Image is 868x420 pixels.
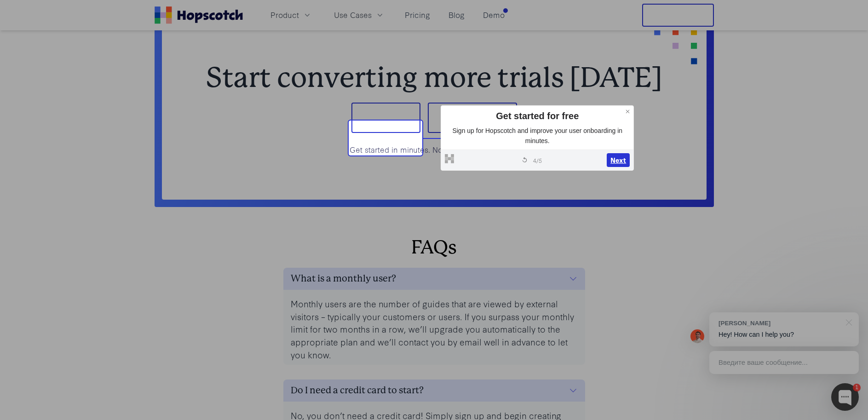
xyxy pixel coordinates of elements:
button: Book a demo [428,103,517,133]
a: Blog [445,7,468,23]
p: Get started in minutes. No credit card required. [191,144,677,155]
img: Mark Spera [690,329,704,343]
button: Sign up [351,103,420,133]
a: Pricing [401,7,434,23]
h3: Do I need a credit card to start? [291,383,424,398]
button: Use Cases [328,7,390,23]
div: Get started for free [445,109,630,122]
span: 4 / 5 [533,156,542,164]
p: Hey! How can I help you? [719,330,850,339]
div: Введите ваше сообщение... [709,351,859,374]
p: Sign up for Hopscotch and improve your user onboarding in minutes. [445,126,630,146]
div: 1 [853,384,861,391]
button: Product [265,7,317,23]
a: Home [155,6,243,24]
button: Free Trial [642,4,714,27]
a: Demo [479,7,508,23]
span: Use Cases [334,9,372,21]
h2: FAQs [162,236,707,259]
h2: Start converting more trials [DATE] [191,64,677,92]
p: Monthly users are the number of guides that are viewed by external visitors – typically your cust... [291,297,578,361]
button: Do I need a credit card to start? [283,380,585,402]
span: Product [270,9,299,21]
div: [PERSON_NAME] [719,319,840,328]
h3: What is a monthly user? [291,271,396,286]
button: Next [607,153,630,167]
button: What is a monthly user? [283,268,585,290]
